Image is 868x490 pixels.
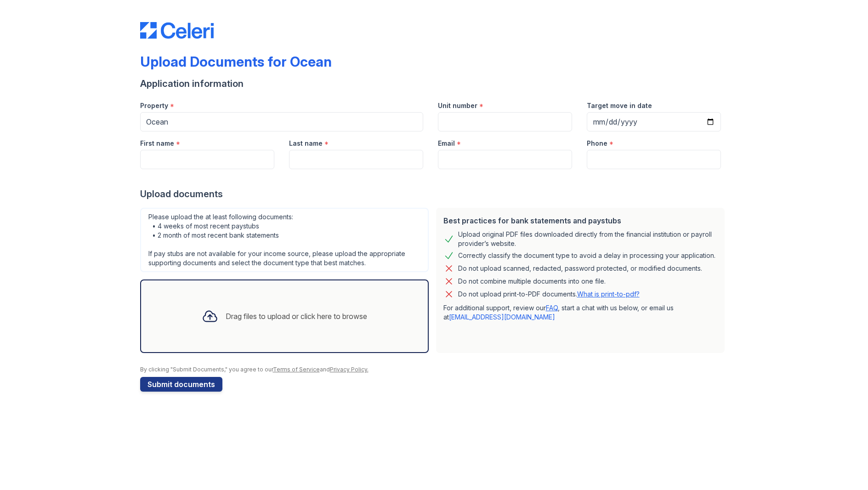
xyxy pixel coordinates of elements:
div: By clicking "Submit Documents," you agree to our and [140,366,728,373]
div: Do not combine multiple documents into one file. [458,276,606,287]
img: CE_Logo_Blue-a8612792a0a2168367f1c8372b55b34899dd931a85d93a1a3d3e32e68fde9ad4.png [140,22,214,39]
p: For additional support, review our , start a chat with us below, or email us at [443,303,717,322]
div: Correctly classify the document type to avoid a delay in processing your application. [458,250,715,261]
label: Target move in date [587,101,652,110]
label: Email [438,139,455,148]
button: Submit documents [140,377,222,392]
div: Upload original PDF files downloaded directly from the financial institution or payroll provider’... [458,230,717,248]
a: [EMAIL_ADDRESS][DOMAIN_NAME] [449,313,555,321]
label: Unit number [438,101,477,110]
label: Phone [587,139,607,148]
a: What is print-to-pdf? [577,290,640,298]
a: Privacy Policy. [330,366,369,373]
div: Application information [140,77,728,90]
label: Property [140,101,168,110]
a: Terms of Service [273,366,320,373]
div: Please upload the at least following documents: • 4 weeks of most recent paystubs • 2 month of mo... [140,208,429,272]
div: Best practices for bank statements and paystubs [443,215,717,226]
label: Last name [289,139,323,148]
div: Upload documents [140,188,728,200]
div: Upload Documents for Ocean [140,53,332,70]
a: FAQ [546,304,558,312]
p: Do not upload print-to-PDF documents. [458,290,640,299]
div: Drag files to upload or click here to browse [226,311,367,322]
label: First name [140,139,174,148]
div: Do not upload scanned, redacted, password protected, or modified documents. [458,263,702,274]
